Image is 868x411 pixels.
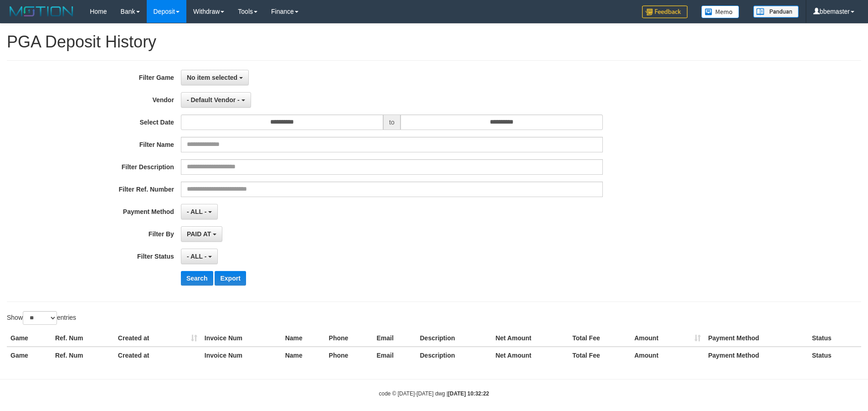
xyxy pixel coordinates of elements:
small: code © [DATE]-[DATE] dwg | [379,390,489,397]
th: Net Amount [492,347,569,364]
th: Name [282,330,325,347]
button: Export [215,271,246,286]
th: Created at [114,330,201,347]
th: Payment Method [704,347,808,364]
button: Search [181,271,213,286]
th: Game [7,330,51,347]
th: Total Fee [569,347,631,364]
span: - ALL - [187,208,207,215]
th: Amount [631,347,704,364]
span: - ALL - [187,253,207,260]
th: Payment Method [704,330,808,347]
img: Feedback.jpg [642,5,688,18]
button: - ALL - [181,204,218,219]
th: Net Amount [492,330,569,347]
th: Email [373,330,416,347]
img: panduan.png [753,5,799,18]
span: PAID AT [187,230,211,238]
button: No item selected [181,70,249,85]
th: Ref. Num [51,347,114,364]
img: MOTION_logo.png [7,5,76,18]
strong: [DATE] 10:32:22 [448,390,489,397]
span: - Default Vendor - [187,96,240,104]
th: Description [416,347,492,364]
h1: PGA Deposit History [7,33,861,51]
th: Invoice Num [201,347,282,364]
th: Ref. Num [51,330,114,347]
button: - ALL - [181,249,218,264]
span: to [383,114,401,130]
th: Email [373,347,416,364]
img: Button%20Memo.svg [701,5,740,18]
select: Showentries [23,311,57,325]
label: Show entries [7,311,76,325]
th: Description [416,330,492,347]
button: PAID AT [181,226,222,242]
th: Game [7,347,51,364]
span: No item selected [187,74,237,81]
th: Amount [631,330,704,347]
th: Phone [325,330,373,347]
th: Name [282,347,325,364]
th: Invoice Num [201,330,282,347]
th: Phone [325,347,373,364]
th: Status [808,347,861,364]
th: Status [808,330,861,347]
button: - Default Vendor - [181,92,251,108]
th: Created at [114,347,201,364]
th: Total Fee [569,330,631,347]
